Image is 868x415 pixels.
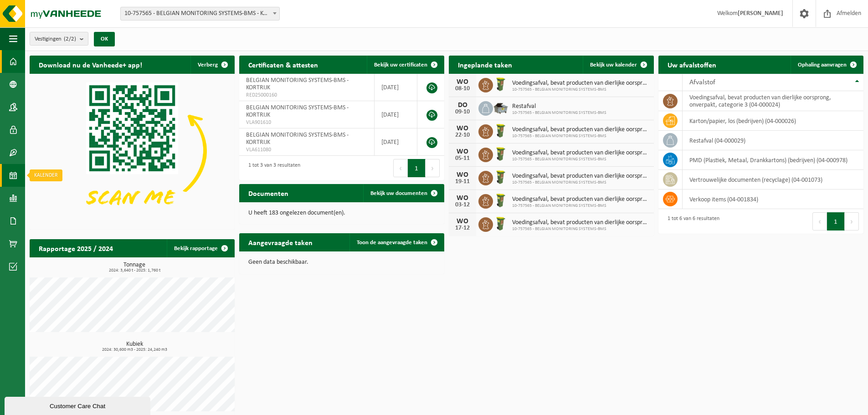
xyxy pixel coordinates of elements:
div: WO [453,78,472,86]
div: 09-10 [453,109,472,115]
button: OK [94,32,115,46]
img: WB-0060-HPE-GN-50 [493,169,508,185]
h3: Tonnage [34,262,235,273]
span: 2024: 3,640 t - 2025: 1,760 t [34,268,235,273]
div: DO [453,102,472,109]
count: (2/2) [64,36,76,42]
a: Bekijk rapportage [167,239,234,257]
img: WB-0060-HPE-GN-50 [493,77,508,92]
img: WB-0060-HPE-GN-50 [493,216,508,231]
span: 10-757565 - BELGIAN MONITORING SYSTEMS-BMS - KORTRIJK [120,7,280,20]
div: WO [453,125,472,132]
div: 17-12 [453,225,472,231]
span: 10-757565 - BELGIAN MONITORING SYSTEMS-BMS [512,180,649,185]
span: 10-757565 - BELGIAN MONITORING SYSTEMS-BMS - KORTRIJK [121,7,279,20]
td: verkoop items (04-001834) [683,190,863,209]
h3: Kubiek [34,341,235,352]
span: 10-757565 - BELGIAN MONITORING SYSTEMS-BMS [512,110,606,116]
span: 10-757565 - BELGIAN MONITORING SYSTEMS-BMS [512,226,649,232]
span: RED25000160 [246,92,367,99]
td: [DATE] [375,128,417,156]
img: WB-5000-GAL-GY-01 [493,100,508,115]
span: 10-757565 - BELGIAN MONITORING SYSTEMS-BMS [512,203,649,209]
a: Bekijk uw kalender [583,56,653,74]
div: 08-10 [453,86,472,92]
button: Previous [812,212,827,231]
h2: Uw afvalstoffen [658,56,725,73]
span: Bekijk uw documenten [370,190,427,196]
img: WB-0060-HPE-GN-50 [493,193,508,208]
div: 22-10 [453,132,472,138]
div: 05-11 [453,155,472,162]
h2: Ingeplande taken [449,56,521,73]
td: voedingsafval, bevat producten van dierlijke oorsprong, onverpakt, categorie 3 (04-000024) [683,91,863,111]
span: 10-757565 - BELGIAN MONITORING SYSTEMS-BMS [512,133,649,139]
h2: Rapportage 2025 / 2024 [30,239,122,257]
span: VLA901610 [246,119,367,126]
span: 10-757565 - BELGIAN MONITORING SYSTEMS-BMS [512,157,649,162]
strong: [PERSON_NAME] [738,10,783,17]
img: WB-0060-HPE-GN-50 [493,123,508,138]
span: VLA611080 [246,146,367,154]
p: U heeft 183 ongelezen document(en). [248,210,435,216]
div: 19-11 [453,179,472,185]
div: 03-12 [453,202,472,208]
h2: Certificaten & attesten [239,56,327,73]
a: Ophaling aanvragen [791,56,863,74]
span: Verberg [198,62,218,68]
div: WO [453,195,472,202]
td: vertrouwelijke documenten (recyclage) (04-001073) [683,170,863,190]
span: Restafval [512,103,606,110]
span: Toon de aangevraagde taken [357,240,427,246]
span: Voedingsafval, bevat producten van dierlijke oorsprong, onverpakt, categorie 3 [512,80,649,87]
h2: Documenten [239,184,298,202]
div: WO [453,218,472,225]
div: WO [453,148,472,155]
div: 1 tot 6 van 6 resultaten [663,211,719,231]
span: Voedingsafval, bevat producten van dierlijke oorsprong, onverpakt, categorie 3 [512,173,649,180]
img: Download de VHEPlus App [30,74,235,228]
h2: Aangevraagde taken [239,233,322,251]
span: 2024: 30,600 m3 - 2025: 24,240 m3 [34,348,235,352]
button: Next [426,159,440,177]
td: [DATE] [375,74,417,101]
span: Vestigingen [35,32,76,46]
button: 1 [408,159,426,177]
span: Voedingsafval, bevat producten van dierlijke oorsprong, onverpakt, categorie 3 [512,126,649,133]
p: Geen data beschikbaar. [248,259,435,266]
a: Bekijk uw documenten [363,184,443,202]
span: Voedingsafval, bevat producten van dierlijke oorsprong, onverpakt, categorie 3 [512,149,649,157]
td: restafval (04-000029) [683,131,863,150]
span: BELGIAN MONITORING SYSTEMS-BMS - KORTRIJK [246,132,349,146]
span: BELGIAN MONITORING SYSTEMS-BMS - KORTRIJK [246,77,349,91]
span: Bekijk uw kalender [590,62,637,68]
div: 1 tot 3 van 3 resultaten [244,158,300,178]
button: Previous [393,159,408,177]
a: Bekijk uw certificaten [367,56,443,74]
a: Toon de aangevraagde taken [349,233,443,251]
span: Ophaling aanvragen [798,62,847,68]
td: [DATE] [375,101,417,128]
img: WB-0060-HPE-GN-50 [493,146,508,162]
span: Afvalstof [689,79,715,86]
h2: Download nu de Vanheede+ app! [30,56,151,73]
span: Voedingsafval, bevat producten van dierlijke oorsprong, onverpakt, categorie 3 [512,196,649,203]
span: 10-757565 - BELGIAN MONITORING SYSTEMS-BMS [512,87,649,92]
button: Vestigingen(2/2) [30,32,88,46]
td: PMD (Plastiek, Metaal, Drankkartons) (bedrijven) (04-000978) [683,150,863,170]
span: BELGIAN MONITORING SYSTEMS-BMS - KORTRIJK [246,104,349,118]
button: Verberg [190,56,234,74]
div: WO [453,171,472,179]
button: 1 [827,212,845,231]
span: Voedingsafval, bevat producten van dierlijke oorsprong, onverpakt, categorie 3 [512,219,649,226]
span: Bekijk uw certificaten [374,62,427,68]
button: Next [845,212,859,231]
iframe: chat widget [5,395,152,415]
td: karton/papier, los (bedrijven) (04-000026) [683,111,863,131]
